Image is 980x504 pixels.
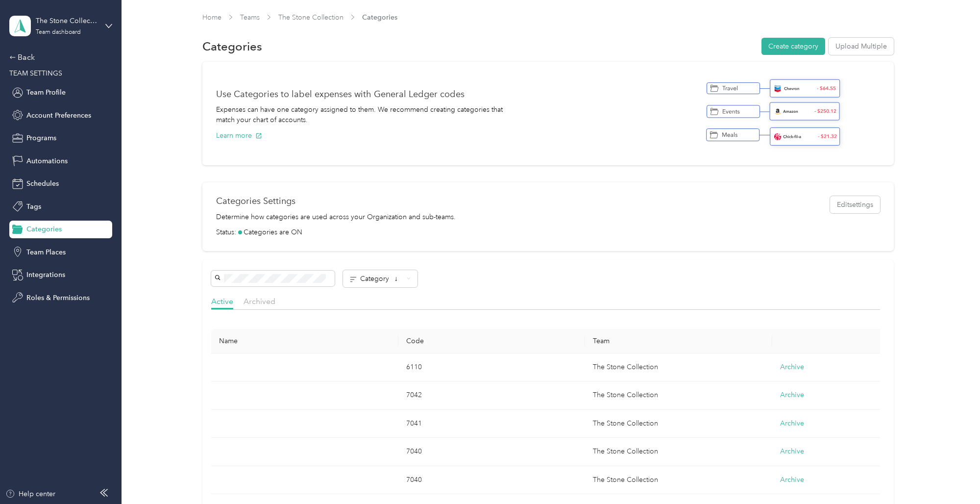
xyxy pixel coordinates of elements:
td: The Stone Collection [585,381,772,410]
img: Categories banner [706,76,846,151]
span: Account Preferences [26,110,91,121]
span: Categories [362,12,397,23]
a: Home [202,13,221,22]
button: Archive [780,475,804,485]
button: Archive [780,362,804,373]
span: Categories [26,224,62,234]
span: Categories are [244,227,289,237]
div: Team dashboard [36,29,81,35]
button: Help center [5,489,55,499]
span: ↓ [394,275,398,283]
td: The Stone Collection [585,438,772,466]
span: TEAM SETTINGS [9,69,62,77]
span: Archived [244,297,275,306]
div: Back [9,51,107,63]
td: 7041 [398,410,586,438]
a: The Stone Collection [278,13,343,22]
span: Status: [216,227,236,237]
button: Learn more [216,130,262,141]
div: The Stone Collection [36,16,97,26]
span: Roles & Permissions [26,293,90,303]
iframe: Everlance-gr Chat Button Frame [925,449,980,504]
td: 7040 [398,438,586,466]
span: Team Profile [26,87,66,98]
button: Editsettings [830,196,880,213]
span: ON [291,227,302,237]
th: Team [585,329,772,353]
th: Code [398,329,586,353]
th: Name [211,329,398,353]
h1: Categories Settings [216,196,456,206]
td: The Stone Collection [585,466,772,495]
td: The Stone Collection [585,410,772,438]
button: Archive [780,446,804,457]
a: Teams [240,13,260,22]
button: Upload Multiple [829,38,894,55]
p: Determine how categories are used across your Organization and sub-teams. [216,212,456,222]
span: Programs [26,133,56,143]
span: Active [211,297,233,306]
span: Schedules [26,178,59,189]
td: The Stone Collection [585,353,772,382]
span: Tags [26,202,41,212]
button: Create category [761,38,825,55]
span: Category [360,275,403,283]
button: Archive [780,418,804,429]
span: Team Places [26,247,66,257]
button: Archive [780,390,804,401]
td: 7042 [398,381,586,410]
td: 6110 [398,353,586,382]
span: Automations [26,156,68,166]
td: 7040 [398,466,586,495]
p: Expenses can have one category assigned to them. We recommend creating categories that match your... [216,104,514,125]
h1: Categories [202,41,262,51]
span: Integrations [26,270,65,280]
h1: Use Categories to label expenses with General Ledger codes [216,89,465,100]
